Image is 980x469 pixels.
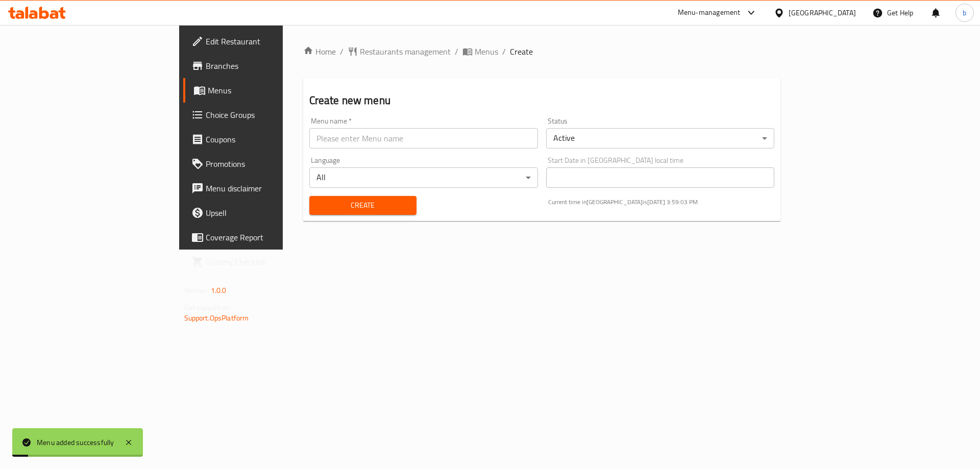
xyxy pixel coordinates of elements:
[183,201,343,225] a: Upsell
[510,45,533,58] span: Create
[206,133,335,145] span: Coupons
[348,45,451,58] a: Restaurants management
[678,7,741,19] div: Menu-management
[455,45,458,58] li: /
[317,199,408,212] span: Create
[183,127,343,152] a: Coupons
[206,182,335,194] span: Menu disclaimer
[502,45,506,58] li: /
[184,311,249,325] a: Support.OpsPlatform
[206,158,335,170] span: Promotions
[309,167,538,188] div: All
[475,45,498,58] span: Menus
[546,128,775,149] div: Active
[206,60,335,72] span: Branches
[206,109,335,121] span: Choice Groups
[183,152,343,176] a: Promotions
[206,207,335,219] span: Upsell
[360,45,451,58] span: Restaurants management
[183,250,343,274] a: Grocery Checklist
[789,7,856,18] div: [GEOGRAPHIC_DATA]
[183,103,343,127] a: Choice Groups
[548,198,775,207] p: Current time in [GEOGRAPHIC_DATA] is [DATE] 3:59:03 PM
[208,84,335,96] span: Menus
[206,35,335,47] span: Edit Restaurant
[184,284,209,297] span: Version:
[183,54,343,78] a: Branches
[963,7,966,18] span: b
[206,231,335,243] span: Coverage Report
[183,225,343,250] a: Coverage Report
[211,284,227,297] span: 1.0.0
[309,93,775,108] h2: Create new menu
[183,176,343,201] a: Menu disclaimer
[309,128,538,149] input: Please enter Menu name
[184,301,231,314] span: Get support on:
[303,45,781,58] nav: breadcrumb
[37,437,114,448] div: Menu added successfully
[183,78,343,103] a: Menus
[462,45,498,58] a: Menus
[309,196,416,215] button: Create
[183,29,343,54] a: Edit Restaurant
[206,256,335,268] span: Grocery Checklist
